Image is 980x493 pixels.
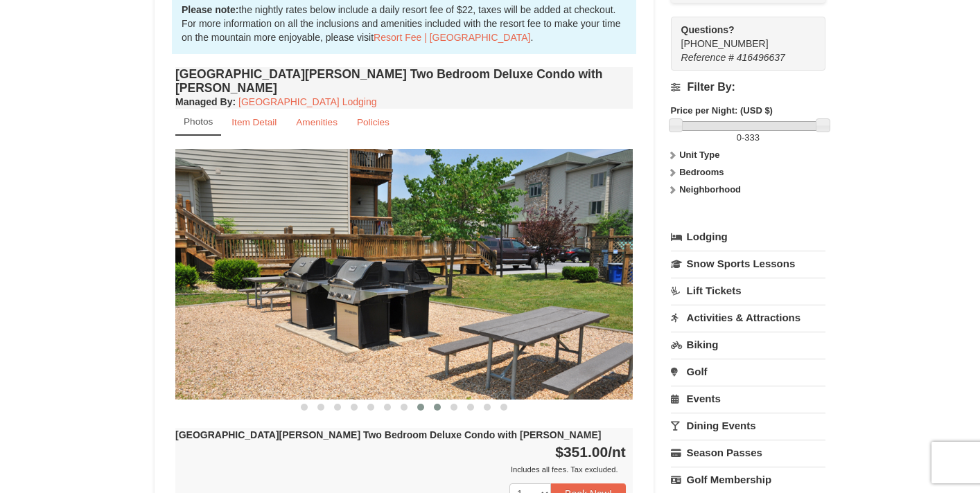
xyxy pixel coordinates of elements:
span: 0 [737,132,742,143]
span: [PHONE_NUMBER] [681,23,800,49]
span: 416496637 [737,52,785,63]
strong: Questions? [681,24,735,35]
img: 18876286-144-25b7f145.jpg [175,149,633,399]
strong: Unit Type [679,150,719,160]
strong: $351.00 [555,444,626,460]
small: Item Detail [231,117,277,127]
a: [GEOGRAPHIC_DATA] Lodging [238,96,376,107]
a: Season Passes [671,440,825,465]
a: Activities & Attractions [671,305,825,330]
span: Managed By [175,96,232,107]
h4: [GEOGRAPHIC_DATA][PERSON_NAME] Two Bedroom Deluxe Condo with [PERSON_NAME] [175,67,633,95]
a: Snow Sports Lessons [671,251,825,276]
small: Amenities [296,117,338,127]
span: /nt [608,444,626,460]
a: Biking [671,332,825,357]
span: Reference # [681,52,734,63]
a: Golf [671,359,825,384]
label: - [671,131,825,145]
a: Policies [348,109,399,136]
a: Lift Tickets [671,278,825,303]
a: Dining Events [671,413,825,438]
a: Item Detail [222,109,286,136]
a: Lodging [671,224,825,249]
a: Resort Fee | [GEOGRAPHIC_DATA] [374,32,530,43]
strong: [GEOGRAPHIC_DATA][PERSON_NAME] Two Bedroom Deluxe Condo with [PERSON_NAME] [175,429,601,440]
strong: Bedrooms [679,167,724,177]
small: Photos [184,116,213,127]
h4: Filter By: [671,81,825,93]
a: Golf Membership [671,467,825,492]
strong: Please note: [182,4,238,15]
small: Policies [357,117,390,127]
a: Amenities [287,109,347,136]
span: 333 [744,132,760,143]
strong: Price per Night: (USD $) [671,105,773,116]
strong: Neighborhood [679,184,741,195]
a: Events [671,386,825,411]
strong: : [175,96,236,107]
div: Includes all fees. Tax excluded. [175,463,626,476]
a: Photos [175,109,221,136]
